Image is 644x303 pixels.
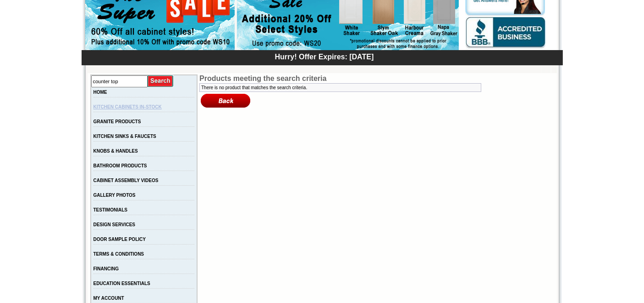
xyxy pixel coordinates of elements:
[94,237,146,242] a: DOOR SAMPLE POLICY
[200,84,480,91] td: There is no product that matches the search criteria.
[86,51,563,61] div: Hurry! Offer Expires: [DATE]
[94,296,124,301] a: MY ACCOUNT
[94,119,141,124] a: GRANITE PRODUCTS
[94,90,107,95] a: HOME
[94,222,136,227] a: DESIGN SERVICES
[199,92,252,109] img: Back
[94,163,147,168] a: BATHROOM PRODUCTS
[94,134,156,139] a: KITCHEN SINKS & FAUCETS
[148,75,174,87] input: Submit
[94,178,159,183] a: CABINET ASSEMBLY VIDEOS
[94,281,150,286] a: EDUCATION ESSENTIALS
[199,74,496,83] td: Products meeting the search criteria
[94,149,138,154] a: KNOBS & HANDLES
[94,193,136,198] a: GALLERY PHOTOS
[94,252,144,257] a: TERMS & CONDITIONS
[94,104,162,109] a: KITCHEN CABINETS IN-STOCK
[94,266,119,271] a: FINANCING
[94,207,127,212] a: TESTIMONIALS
